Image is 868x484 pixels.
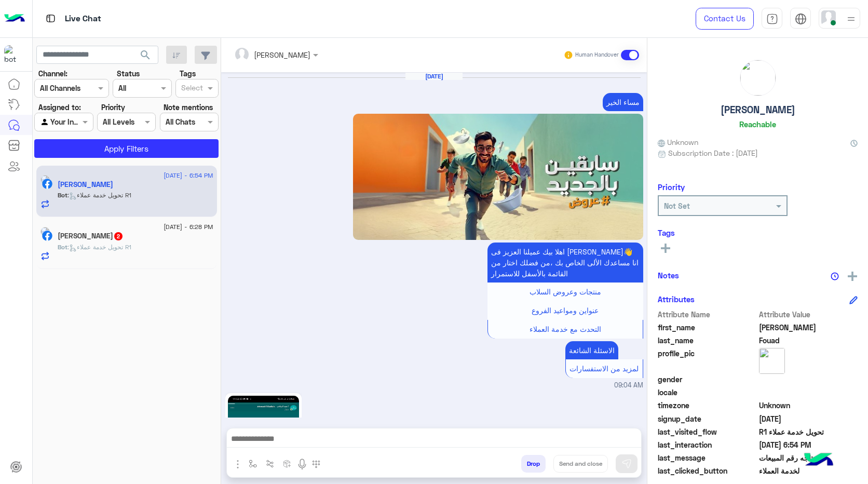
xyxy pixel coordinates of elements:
span: لخدمة العملاء [759,465,858,476]
img: picture [759,348,785,374]
img: select flow [249,460,257,468]
div: Select [180,82,203,96]
span: : تحويل خدمة عملاء R1 [67,243,131,251]
button: create order [279,455,296,472]
img: send attachment [232,458,244,470]
img: picture [740,60,776,96]
span: null [759,374,858,385]
span: 09:04 AM [614,381,643,391]
h6: Notes [658,271,679,280]
img: send message [621,459,632,469]
span: [DATE] - 6:28 PM [164,222,213,232]
img: userImage [821,10,836,25]
p: 14/9/2025, 9:04 AM [487,243,643,283]
h6: [DATE] [405,73,463,80]
h6: Reachable [739,119,776,129]
p: 14/9/2025, 9:04 AM [603,93,643,111]
img: hulul-logo.png [801,442,837,479]
label: Priority [101,102,125,113]
span: signup_date [658,413,757,424]
span: عنواين ومواعيد الفروع [532,306,599,315]
span: Subscription Date : [DATE] [668,147,758,158]
span: last_visited_flow [658,426,757,437]
span: timezone [658,400,757,411]
span: first_name [658,322,757,333]
img: picture [40,227,50,236]
img: Facebook [42,179,52,189]
span: 2 [114,232,123,240]
span: last_name [658,335,757,346]
span: last_message [658,452,757,463]
label: Channel: [38,68,67,79]
span: التحدث مع خدمة العملاء [530,325,601,333]
img: create order [283,460,291,468]
img: tab [44,12,57,25]
span: 2025-08-09T00:36:00.332Z [759,413,858,424]
small: Human Handover [575,51,619,59]
span: Sara [759,322,858,333]
span: منتجات وعروض السلاب [530,287,601,296]
label: Assigned to: [38,102,81,113]
span: gender [658,374,757,385]
span: search [139,49,152,61]
h6: Priority [658,182,685,192]
img: add [848,272,857,281]
h6: Attributes [658,294,695,304]
span: لمزيد من الاستفسارات [569,364,639,373]
img: send voice note [296,458,308,470]
span: 2025-09-14T15:54:27.742Z [759,439,858,450]
span: Attribute Name [658,309,757,320]
h5: [PERSON_NAME] [721,104,795,116]
span: Fouad [759,335,858,346]
img: 322208621163248 [4,45,23,64]
img: Facebook [42,231,52,241]
span: profile_pic [658,348,757,372]
button: Drop [521,455,546,473]
a: tab [762,8,782,30]
h5: Jojo Jojo [58,232,124,240]
span: null [759,387,858,398]
img: tab [766,13,778,25]
span: Unknown [658,137,698,147]
span: Bot [58,243,67,251]
span: last_clicked_button [658,465,757,476]
span: : تحويل خدمة عملاء R1 [67,191,131,199]
img: Trigger scenario [266,460,274,468]
button: Apply Filters [34,139,219,158]
img: make a call [312,460,320,468]
img: picture [40,175,50,184]
img: tab [795,13,807,25]
p: Live Chat [65,12,101,26]
a: Contact Us [696,8,754,30]
button: Send and close [553,455,608,473]
img: notes [831,272,839,280]
label: Tags [180,68,196,79]
h5: Sara Fouad [58,180,113,189]
img: profile [845,12,858,25]
p: 14/9/2025, 9:04 AM [565,341,618,359]
span: last_interaction [658,439,757,450]
button: search [133,46,158,68]
label: Status [117,68,140,79]
button: select flow [245,455,262,472]
h6: Tags [658,228,858,237]
label: Note mentions [164,102,213,113]
img: YjlhZTUyZTYtYjM5OS00MzkwLTlhZDMtMjU1MTIzM2U3MmFjLmpwZw%3D%3D.jpg [353,114,643,240]
span: [DATE] - 6:54 PM [164,171,213,180]
button: Trigger scenario [262,455,279,472]
span: Unknown [759,400,858,411]
span: locale [658,387,757,398]
span: تحويل خدمة عملاء R1 [759,426,858,437]
span: Attribute Value [759,309,858,320]
span: محتاجه رقم المبيعات [759,452,858,463]
span: Bot [58,191,67,199]
img: Logo [4,8,25,30]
